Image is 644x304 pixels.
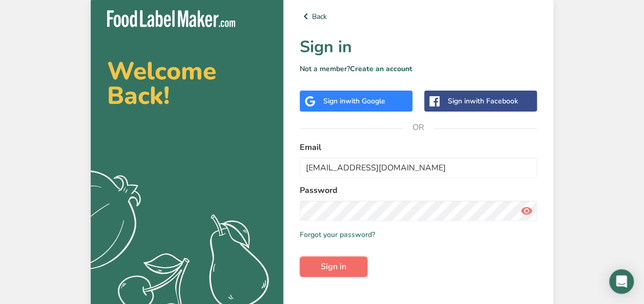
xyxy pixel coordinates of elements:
a: Forgot your password? [300,229,375,240]
label: Email [300,141,537,154]
h2: Welcome Back! [107,59,267,108]
img: Food Label Maker [107,10,235,27]
span: with Google [345,96,385,106]
span: OR [403,112,434,143]
span: Sign in [321,260,346,273]
a: Create an account [350,64,412,74]
div: Sign in [448,96,518,106]
a: Back [300,10,537,23]
p: Not a member? [300,63,537,74]
button: Sign in [300,256,367,277]
div: Sign in [323,96,385,106]
input: Enter Your Email [300,158,537,178]
div: Open Intercom Messenger [609,269,634,294]
h1: Sign in [300,35,537,59]
label: Password [300,184,537,197]
span: with Facebook [470,96,518,106]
